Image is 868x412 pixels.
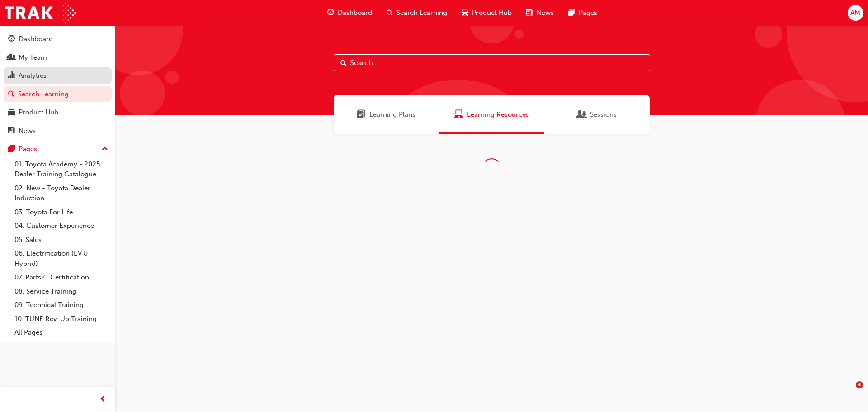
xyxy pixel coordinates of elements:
[4,29,112,141] button: DashboardMy TeamAnalyticsSearch LearningProduct HubNews
[8,72,15,80] span: chart-icon
[102,143,108,155] span: up-icon
[369,109,415,120] span: Learning Plans
[19,126,36,136] div: News
[387,7,393,19] span: search-icon
[11,298,112,312] a: 09. Technical Training
[8,35,15,43] span: guage-icon
[11,205,112,219] a: 03. Toyota For Life
[379,4,454,22] a: search-iconSearch Learning
[8,127,15,135] span: news-icon
[11,219,112,233] a: 04. Customer Experience
[4,123,112,139] a: News
[11,181,112,205] a: 02. New - Toyota Dealer Induction
[8,145,15,153] span: pages-icon
[577,109,586,120] span: Sessions
[11,246,112,270] a: 06. Electrification (EV & Hybrid)
[4,49,112,66] a: My Team
[856,381,863,388] span: 4
[340,58,347,68] span: Search
[19,107,58,118] div: Product Hub
[4,141,112,157] button: Pages
[848,5,863,21] button: AM
[519,4,561,22] a: news-iconNews
[19,52,47,63] div: My Team
[544,95,650,134] a: SessionsSessions
[462,7,468,19] span: car-icon
[11,284,112,298] a: 08. Service Training
[4,31,112,47] a: Dashboard
[537,8,554,18] span: News
[8,109,15,117] span: car-icon
[11,270,112,284] a: 07. Parts21 Certification
[11,326,112,340] a: All Pages
[590,109,617,120] span: Sessions
[4,86,112,103] a: Search Learning
[4,104,112,121] a: Product Hub
[334,54,650,71] input: Search...
[837,381,859,403] iframe: Intercom live chat
[19,144,37,154] div: Pages
[11,312,112,326] a: 10. TUNE Rev-Up Training
[11,157,112,181] a: 01. Toyota Academy - 2025 Dealer Training Catalogue
[357,109,366,120] span: Learning Plans
[467,109,529,120] span: Learning Resources
[526,7,533,19] span: news-icon
[11,233,112,247] a: 05. Sales
[338,8,372,18] span: Dashboard
[454,4,519,22] a: car-iconProduct Hub
[5,3,76,23] img: Trak
[439,95,544,134] a: Learning ResourcesLearning Resources
[4,67,112,84] a: Analytics
[568,7,575,19] span: pages-icon
[850,8,860,18] span: AM
[320,4,379,22] a: guage-iconDashboard
[561,4,604,22] a: pages-iconPages
[327,7,334,19] span: guage-icon
[472,8,512,18] span: Product Hub
[99,394,106,405] span: prev-icon
[454,109,463,120] span: Learning Resources
[19,34,53,44] div: Dashboard
[334,95,439,134] a: Learning PlansLearning Plans
[8,90,14,99] span: search-icon
[579,8,597,18] span: Pages
[19,71,47,81] div: Analytics
[396,8,447,18] span: Search Learning
[8,54,15,62] span: people-icon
